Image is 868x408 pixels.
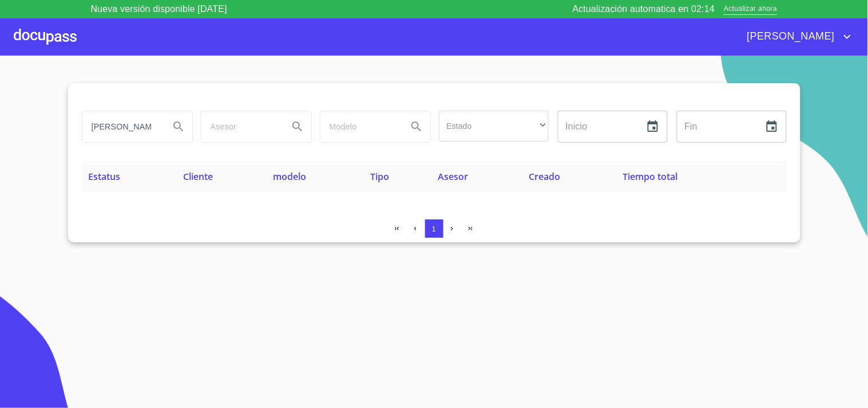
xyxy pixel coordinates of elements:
[623,170,677,183] span: Tiempo total
[439,111,549,142] div: ​
[432,225,436,233] span: 1
[274,170,307,183] span: modelo
[91,2,227,16] p: Nueva versión disponible [DATE]
[320,111,398,142] input: search
[183,170,213,183] span: Cliente
[724,3,777,15] span: Actualizar ahora
[739,28,854,46] button: account of current user
[370,170,389,183] span: Tipo
[165,113,192,140] button: Search
[529,170,561,183] span: Creado
[425,219,443,238] button: 1
[82,111,160,142] input: search
[403,113,430,140] button: Search
[201,111,279,142] input: search
[573,2,715,16] p: Actualización automatica en 02:14
[89,170,121,183] span: Estatus
[438,170,468,183] span: Asesor
[284,113,311,140] button: Search
[739,28,841,46] span: [PERSON_NAME]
